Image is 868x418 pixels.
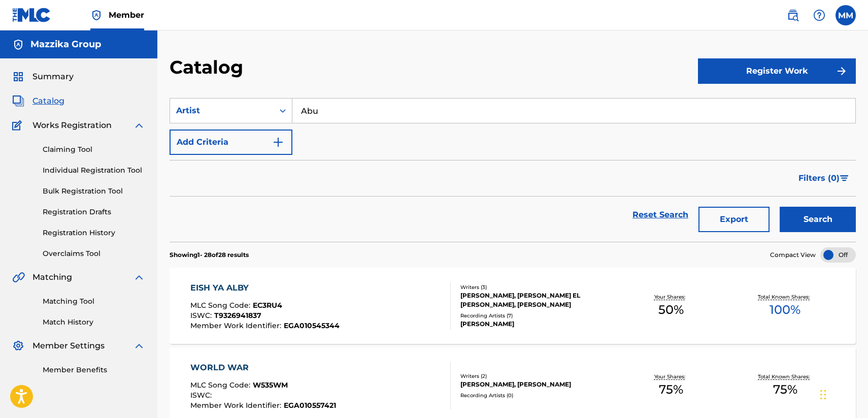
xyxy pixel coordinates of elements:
[698,58,856,84] button: Register Work
[460,392,614,399] div: Recording Artists ( 0 )
[627,204,693,226] a: Reset Search
[840,269,868,350] iframe: Resource Center
[12,95,24,107] img: Catalog
[170,130,292,155] button: Add Criteria
[460,312,614,319] div: Recording Artists ( 7 )
[170,268,856,344] a: EISH YA ALBYMLC Song Code:EC3RU4ISWC:T9326941837Member Work Identifier:EGA010545344Writers (3)[PE...
[780,207,856,232] button: Search
[43,317,145,328] a: Match History
[214,311,261,320] span: T9326941837
[284,401,336,410] span: EGA010557421
[43,228,145,238] a: Registration History
[170,98,856,242] form: Search Form
[190,321,284,330] span: Member Work Identifier :
[43,144,145,155] a: Claiming Tool
[43,165,145,176] a: Individual Registration Tool
[32,119,112,132] span: Works Registration
[32,271,72,283] span: Matching
[658,301,684,319] span: 50 %
[770,301,800,319] span: 100 %
[460,283,614,291] div: Writers ( 3 )
[133,271,145,283] img: expand
[840,175,849,181] img: filter
[190,362,336,374] div: WORLD WAR
[190,391,214,400] span: ISWC :
[809,5,829,25] div: Help
[253,301,282,310] span: EC3RU4
[43,248,145,259] a: Overclaims Tool
[43,296,145,307] a: Matching Tool
[817,369,868,418] iframe: Chat Widget
[133,340,145,352] img: expand
[654,293,688,301] p: Your Shares:
[32,71,74,83] span: Summary
[253,380,288,390] span: W535WM
[190,282,340,294] div: EISH YA ALBY
[190,401,284,410] span: Member Work Identifier :
[836,65,848,77] img: f7272a7cc735f4ea7f67.svg
[460,319,614,329] div: [PERSON_NAME]
[12,95,64,107] a: CatalogCatalog
[820,379,826,410] div: Drag
[284,321,340,330] span: EGA010545344
[12,271,25,283] img: Matching
[133,119,145,132] img: expand
[792,166,856,191] button: Filters (0)
[12,119,25,132] img: Works Registration
[170,56,248,79] h2: Catalog
[170,250,249,260] p: Showing 1 - 28 of 28 results
[12,8,51,22] img: MLC Logo
[12,39,24,51] img: Accounts
[783,5,803,25] a: Public Search
[758,373,812,380] p: Total Known Shares:
[272,136,284,148] img: 9d2ae6d4665cec9f34b9.svg
[12,71,74,83] a: SummarySummary
[773,380,797,399] span: 75 %
[109,9,144,21] span: Member
[460,380,614,389] div: [PERSON_NAME], [PERSON_NAME]
[12,71,24,83] img: Summary
[30,39,101,50] h5: Mazzika Group
[460,291,614,309] div: [PERSON_NAME], [PERSON_NAME] EL [PERSON_NAME], [PERSON_NAME]
[12,340,24,352] img: Member Settings
[90,9,103,21] img: Top Rightsholder
[654,373,688,380] p: Your Shares:
[32,340,105,352] span: Member Settings
[43,186,145,197] a: Bulk Registration Tool
[659,380,683,399] span: 75 %
[798,172,840,184] span: Filters ( 0 )
[176,105,268,117] div: Artist
[43,207,145,217] a: Registration Drafts
[698,207,770,232] button: Export
[190,380,253,390] span: MLC Song Code :
[758,293,812,301] p: Total Known Shares:
[32,95,64,107] span: Catalog
[43,365,145,375] a: Member Benefits
[787,9,799,21] img: search
[770,250,816,260] span: Compact View
[460,372,614,380] div: Writers ( 2 )
[190,311,214,320] span: ISWC :
[190,301,253,310] span: MLC Song Code :
[813,9,825,21] img: help
[836,5,856,25] div: User Menu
